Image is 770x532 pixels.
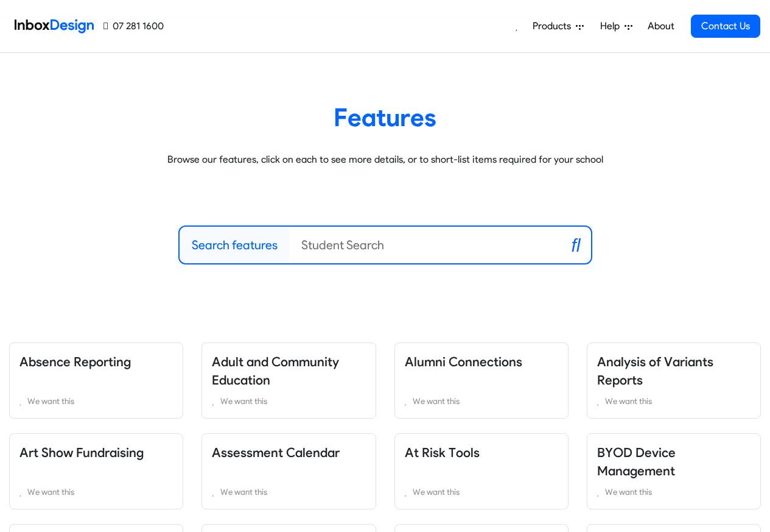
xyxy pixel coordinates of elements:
a: We want this [212,394,365,408]
a: We want this [405,484,558,499]
a: We want this [212,484,365,499]
label: Search features [192,236,278,254]
a: We want this [597,484,751,499]
div: Adult and Community Education [192,342,385,419]
a: Analysis of Variants Reports [597,354,713,388]
span: We want this [413,487,460,497]
span: We want this [605,396,652,406]
a: Alumni Connections [405,354,522,369]
span: We want this [605,487,652,497]
a: Art Show Fundraising [19,445,144,460]
a: Assessment Calendar [212,445,340,460]
a: 07 281 1600 [103,19,164,34]
p: Browse our features, click on each to see more details, or to short-list items required for your ... [18,152,752,167]
div: Analysis of Variants Reports [578,342,770,419]
div: Alumni Connections [385,342,578,419]
a: Absence Reporting [19,354,131,369]
a: Products [528,14,589,38]
a: Adult and Community Education [212,354,339,388]
a: We want this [405,394,558,408]
span: Products [533,19,576,34]
heading: Features [18,102,752,133]
a: BYOD Device Management [597,445,676,478]
span: We want this [27,487,74,497]
a: We want this [597,394,751,408]
a: About [644,14,677,38]
span: Help [600,19,625,34]
a: At Risk Tools [405,445,480,460]
div: BYOD Device Management [578,433,770,509]
span: We want this [413,396,460,406]
a: We want this [19,484,173,499]
a: We want this [19,394,173,408]
a: Contact Us [691,15,760,38]
a: Help [595,14,637,38]
div: At Risk Tools [385,433,578,509]
span: We want this [27,396,74,406]
input: Student Search [289,227,562,263]
div: Assessment Calendar [192,433,385,509]
span: We want this [220,487,267,497]
span: We want this [220,396,267,406]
